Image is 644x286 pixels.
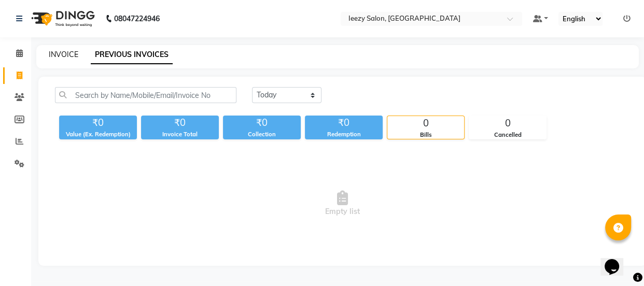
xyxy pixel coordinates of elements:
[114,4,160,33] b: 08047224946
[600,245,634,276] iframe: chat widget
[141,130,219,139] div: Invoice Total
[223,116,301,130] div: ₹0
[387,116,464,131] div: 0
[141,116,219,130] div: ₹0
[387,131,464,139] div: Bills
[469,116,546,131] div: 0
[55,87,236,103] input: Search by Name/Mobile/Email/Invoice No
[26,4,97,33] img: logo
[49,50,78,59] a: INVOICE
[55,152,630,255] span: Empty list
[59,130,137,139] div: Value (Ex. Redemption)
[223,130,301,139] div: Collection
[305,116,383,130] div: ₹0
[59,116,137,130] div: ₹0
[469,131,546,139] div: Cancelled
[305,130,383,139] div: Redemption
[91,46,173,64] a: PREVIOUS INVOICES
